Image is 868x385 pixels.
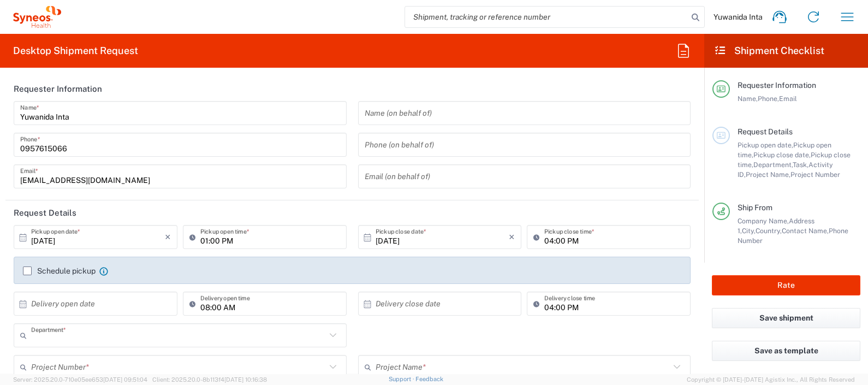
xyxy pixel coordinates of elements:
[779,94,797,103] span: Email
[753,161,793,169] span: Department,
[753,151,811,159] span: Pickup close date,
[742,227,756,235] span: City,
[714,44,824,57] h2: Shipment Checklist
[712,341,860,361] button: Save as template
[165,228,171,246] i: ×
[712,275,860,295] button: Rate
[738,127,793,136] span: Request Details
[687,375,855,384] span: Copyright © [DATE]-[DATE] Agistix Inc., All Rights Reserved
[712,308,860,328] button: Save shipment
[152,376,267,383] span: Client: 2025.20.0-8b113f4
[756,227,782,235] span: Country,
[13,44,138,57] h2: Desktop Shipment Request
[714,12,763,22] span: Yuwanida Inta
[405,7,688,27] input: Shipment, tracking or reference number
[103,376,147,383] span: [DATE] 09:51:04
[14,84,102,94] h2: Requester Information
[746,170,790,179] span: Project Name,
[738,94,758,103] span: Name,
[415,376,443,382] a: Feedback
[738,203,772,212] span: Ship From
[389,376,416,382] a: Support
[23,266,96,275] label: Schedule pickup
[738,141,793,149] span: Pickup open date,
[509,228,515,246] i: ×
[14,208,76,218] h2: Request Details
[224,376,267,383] span: [DATE] 10:16:38
[790,170,840,179] span: Project Number
[758,94,779,103] span: Phone,
[738,217,789,225] span: Company Name,
[782,227,829,235] span: Contact Name,
[793,161,808,169] span: Task,
[738,81,816,90] span: Requester Information
[13,376,147,383] span: Server: 2025.20.0-710e05ee653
